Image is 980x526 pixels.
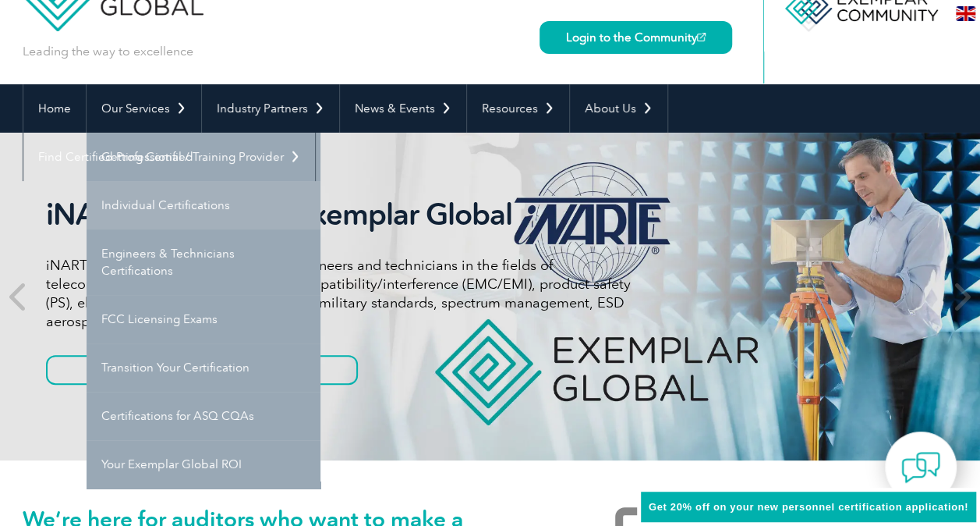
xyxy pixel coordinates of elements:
h2: iNARTE is a Part of Exemplar Global [46,197,631,233]
img: contact-chat.png [901,448,940,487]
a: Our Services [87,84,201,133]
a: Certifications for ASQ CQAs [87,392,320,440]
a: Engineers & Technicians Certifications [87,229,320,295]
a: Home [23,84,86,133]
span: Get 20% off on your new personnel certification application! [649,501,968,513]
a: Login to the Community [540,21,732,54]
img: en [956,6,975,21]
a: Transition Your Certification [87,343,320,392]
a: About Us [570,84,667,133]
a: Your Exemplar Global ROI [87,440,320,489]
a: Industry Partners [202,84,339,133]
a: FCC Licensing Exams [87,295,320,343]
a: News & Events [340,84,466,133]
a: Find Certified Professional / Training Provider [23,133,315,181]
a: Get to know more about iNARTE [46,355,358,385]
img: open_square.png [697,33,706,41]
a: Individual Certifications [87,181,320,229]
p: Leading the way to excellence [23,43,193,60]
p: iNARTE certifications are for qualified engineers and technicians in the fields of telecommunicat... [46,256,631,331]
a: Resources [467,84,569,133]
